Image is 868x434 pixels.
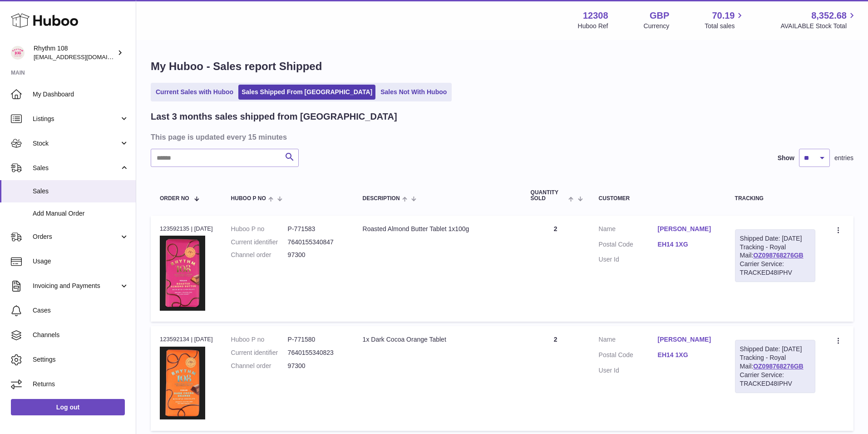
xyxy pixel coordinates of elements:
[599,366,658,375] dt: User Id
[33,232,119,241] span: Orders
[33,209,129,218] span: Add Manual Order
[231,335,288,344] dt: Huboo P no
[658,240,717,249] a: EH14 1XG
[740,260,810,277] div: Carrier Service: TRACKED48IPHV
[33,331,129,339] span: Channels
[160,236,205,310] img: 123081684745900.jpg
[231,362,288,370] dt: Channel order
[599,335,658,346] dt: Name
[780,10,857,30] a: 8,352.68 AVAILABLE Stock Total
[658,225,717,233] a: [PERSON_NAME]
[151,132,851,142] h3: This page is updated every 15 minutes
[33,306,129,315] span: Cases
[599,255,658,264] dt: User Id
[160,225,213,233] div: 123592135 | [DATE]
[811,10,847,22] span: 8,352.68
[522,326,590,430] td: 2
[753,252,804,259] a: OZ098768276GB
[599,240,658,251] dt: Postal Code
[740,345,810,353] div: Shipped Date: [DATE]
[231,238,288,247] dt: Current identifier
[231,348,288,357] dt: Current identifier
[705,10,745,30] a: 70.19 Total sales
[735,196,815,202] div: Tracking
[644,22,670,30] div: Currency
[288,251,345,259] dd: 97300
[705,22,745,30] span: Total sales
[778,154,794,162] label: Show
[33,187,129,196] span: Sales
[238,85,375,100] a: Sales Shipped From [GEOGRAPHIC_DATA]
[578,22,608,30] div: Huboo Ref
[363,196,400,202] span: Description
[650,10,669,22] strong: GBP
[740,234,810,243] div: Shipped Date: [DATE]
[658,351,717,359] a: EH14 1XG
[834,154,853,162] span: entries
[599,196,717,202] div: Customer
[153,85,237,100] a: Current Sales with Huboo
[522,216,590,322] td: 2
[34,44,115,61] div: Rhythm 108
[33,282,119,290] span: Invoicing and Payments
[11,46,25,60] img: internalAdmin-12308@internal.huboo.com
[363,335,513,344] div: 1x Dark Cocoa Orange Tablet
[288,362,345,370] dd: 97300
[151,111,397,123] h2: Last 3 months sales shipped from [GEOGRAPHIC_DATA]
[288,225,345,233] dd: P-771583
[231,196,266,202] span: Huboo P no
[151,59,853,74] h1: My Huboo - Sales report Shipped
[160,347,205,419] img: 123081684745933.JPG
[160,335,213,343] div: 123592134 | [DATE]
[231,251,288,259] dt: Channel order
[231,225,288,233] dt: Huboo P no
[33,164,119,172] span: Sales
[735,340,815,393] div: Tracking - Royal Mail:
[599,351,658,362] dt: Postal Code
[33,380,129,389] span: Returns
[599,225,658,236] dt: Name
[34,53,133,61] span: [EMAIL_ADDRESS][DOMAIN_NAME]
[658,335,717,344] a: [PERSON_NAME]
[33,139,119,148] span: Stock
[33,115,119,123] span: Listings
[33,355,129,364] span: Settings
[33,90,129,99] span: My Dashboard
[363,225,513,233] div: Roasted Almond Butter Tablet 1x100g
[288,335,345,344] dd: P-771580
[740,371,810,388] div: Carrier Service: TRACKED48IPHV
[160,196,189,202] span: Order No
[11,399,125,415] a: Log out
[753,363,804,370] a: OZ098768276GB
[288,348,345,357] dd: 7640155340823
[780,22,857,30] span: AVAILABLE Stock Total
[583,10,608,22] strong: 12308
[288,238,345,247] dd: 7640155340847
[377,85,450,100] a: Sales Not With Huboo
[33,257,129,266] span: Usage
[531,190,567,202] span: Quantity Sold
[712,10,735,22] span: 70.19
[735,229,815,282] div: Tracking - Royal Mail:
